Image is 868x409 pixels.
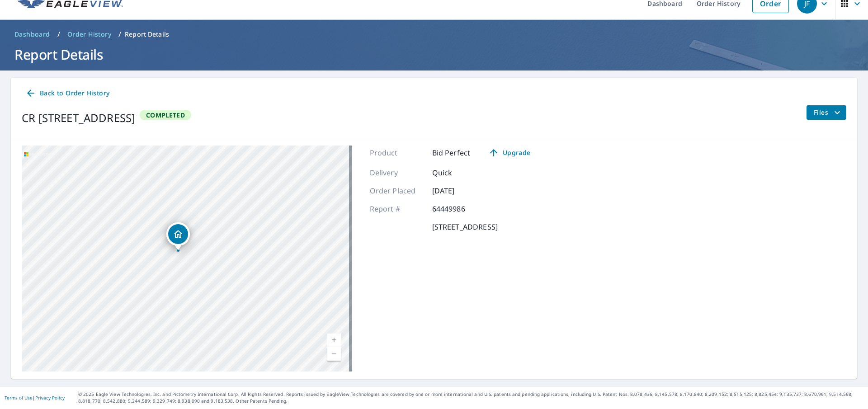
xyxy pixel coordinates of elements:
a: Terms of Use [5,395,33,401]
p: Bid Perfect [432,147,471,158]
span: Files [814,107,843,118]
p: 64449986 [432,203,486,214]
p: | [5,395,65,400]
a: Back to Order History [22,85,113,102]
div: CR [STREET_ADDRESS] [22,110,135,126]
p: Product [370,147,424,158]
span: Upgrade [486,147,532,158]
p: © 2025 Eagle View Technologies, Inc. and Pictometry International Corp. All Rights Reserved. Repo... [78,391,863,404]
a: Order History [64,27,115,42]
p: Delivery [370,167,424,178]
p: Quick [432,167,486,178]
span: Dashboard [14,30,50,39]
a: Privacy Policy [35,395,65,401]
a: Upgrade [481,146,538,160]
li: / [57,29,60,40]
h1: Report Details [11,45,857,64]
li: / [118,29,121,40]
nav: breadcrumb [11,27,857,42]
p: Report # [370,203,424,214]
a: Current Level 17, Zoom In [327,334,341,347]
p: [DATE] [432,185,486,196]
p: Report Details [125,30,169,39]
span: Back to Order History [25,88,109,99]
p: [STREET_ADDRESS] [432,221,498,232]
button: filesDropdownBtn-64449986 [806,105,846,120]
span: Order History [67,30,111,39]
a: Dashboard [11,27,54,42]
div: Dropped pin, building 1, Residential property, CR 6653 Fruitland, NM 87416 [166,222,190,250]
a: Current Level 17, Zoom Out [327,347,341,361]
span: Completed [141,111,190,119]
p: Order Placed [370,185,424,196]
